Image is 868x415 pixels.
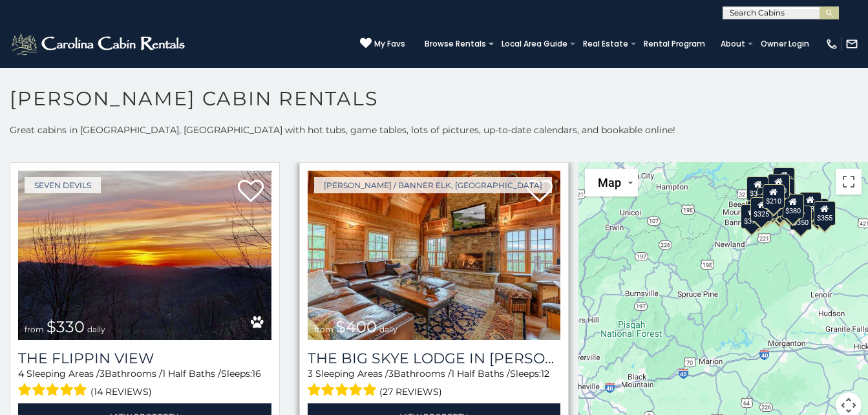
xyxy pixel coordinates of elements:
[374,38,405,50] span: My Favs
[87,325,105,334] span: daily
[252,368,261,379] span: 16
[585,169,638,197] button: Change map style
[336,317,377,336] span: $400
[388,368,394,379] span: 3
[25,325,44,334] span: from
[637,35,712,53] a: Rental Program
[18,350,271,367] a: The Flippin View
[598,176,621,189] span: Map
[18,367,271,400] div: Sleeping Areas / Bathrooms / Sleeps:
[768,174,790,198] div: $320
[418,35,492,53] a: Browse Rentals
[763,184,785,209] div: $210
[541,368,549,379] span: 12
[238,178,264,206] a: Add to favorites
[308,367,561,400] div: Sleeping Areas / Bathrooms / Sleeps:
[10,31,189,57] img: White-1-2.png
[18,171,271,340] img: The Flippin View
[451,368,510,379] span: 1 Half Baths /
[18,171,271,340] a: The Flippin View from $330 daily
[360,37,405,50] a: My Favs
[314,325,333,334] span: from
[577,35,635,53] a: Real Estate
[308,171,561,340] a: The Big Skye Lodge in Valle Crucis from $400 daily
[799,192,821,217] div: $930
[379,325,397,334] span: daily
[747,176,769,201] div: $305
[100,368,105,379] span: 3
[90,383,152,400] span: (14 reviews)
[836,169,862,195] button: Toggle fullscreen view
[762,192,784,217] div: $225
[741,204,763,229] div: $375
[47,317,85,336] span: $330
[308,350,561,367] a: The Big Skye Lodge in [PERSON_NAME][GEOGRAPHIC_DATA]
[314,177,552,193] a: [PERSON_NAME] / Banner Elk, [GEOGRAPHIC_DATA]
[825,37,838,50] img: phone-regular-white.png
[756,195,778,219] div: $395
[773,167,795,192] div: $525
[379,383,442,400] span: (27 reviews)
[25,177,101,193] a: Seven Devils
[845,37,858,50] img: mail-regular-white.png
[18,368,24,379] span: 4
[814,201,836,226] div: $355
[308,368,313,379] span: 3
[782,194,804,218] div: $380
[751,197,773,222] div: $325
[714,35,752,53] a: About
[308,171,561,340] img: The Big Skye Lodge in Valle Crucis
[754,35,816,53] a: Owner Login
[308,350,561,367] h3: The Big Skye Lodge in Valle Crucis
[495,35,574,53] a: Local Area Guide
[162,368,221,379] span: 1 Half Baths /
